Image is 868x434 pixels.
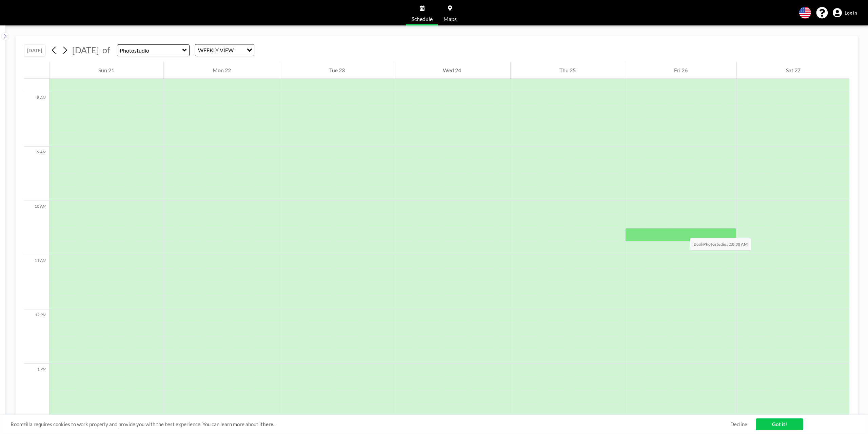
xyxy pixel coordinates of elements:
div: 11 AM [24,255,49,309]
span: WEEKLY VIEW [197,46,235,55]
div: Tue 23 [280,62,394,79]
div: 1 PM [24,364,49,418]
input: Photostudio [117,45,182,56]
b: Photostudio [703,242,726,247]
a: Got it! [756,418,803,430]
span: Maps [443,16,457,22]
span: of [102,45,110,55]
div: Search for option [195,44,254,56]
div: Wed 24 [394,62,510,79]
a: Log in [833,8,857,18]
span: Schedule [412,16,433,22]
a: Decline [730,421,747,428]
span: Book at [690,238,751,250]
div: 9 AM [24,147,49,201]
div: Sun 21 [50,62,163,79]
div: 8 AM [24,92,49,147]
div: 12 PM [24,309,49,364]
div: Mon 22 [164,62,280,79]
a: here. [263,421,274,427]
input: Search for option [236,46,243,55]
button: [DATE] [24,44,45,56]
div: 10 AM [24,201,49,255]
img: organization-logo [11,6,44,20]
div: Thu 25 [511,62,625,79]
span: [DATE] [72,45,99,55]
div: Sat 27 [737,62,849,79]
span: Roomzilla requires cookies to work properly and provide you with the best experience. You can lea... [11,421,730,428]
span: Log in [845,10,857,16]
b: 10:30 AM [730,242,748,247]
div: Fri 26 [625,62,737,79]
